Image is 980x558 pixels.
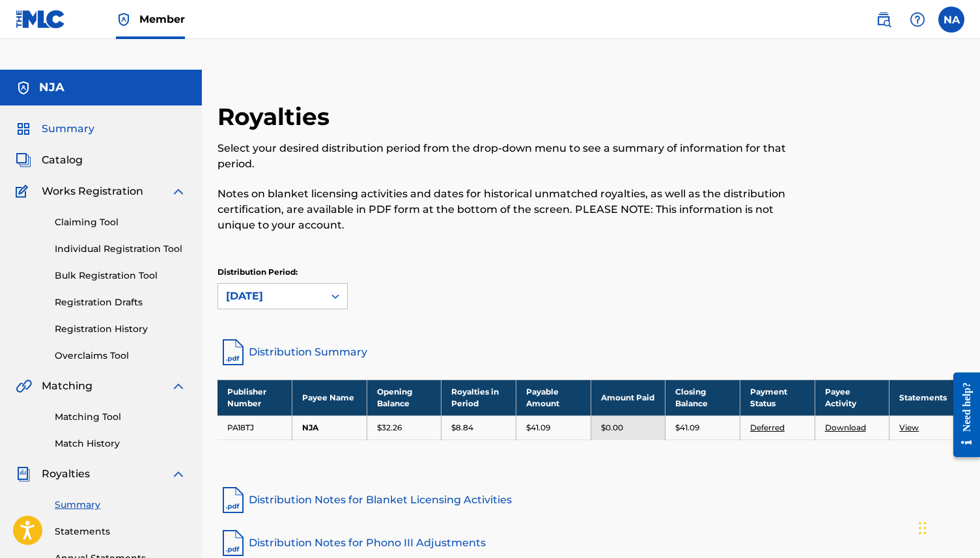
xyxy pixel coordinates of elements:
[171,378,186,394] img: expand
[665,380,740,415] th: Closing Balance
[217,337,249,368] img: distribution-summary-pdf
[217,484,964,516] a: Distribution Notes for Blanket Licensing Activities
[171,184,186,199] img: expand
[42,121,94,137] span: Summary
[367,380,441,415] th: Opening Balance
[42,152,83,168] span: Catalog
[750,423,785,432] a: Deferred
[292,380,367,415] th: Payee Name
[16,10,66,29] img: MLC Logo
[226,288,316,304] div: [DATE]
[292,415,367,439] td: NJA
[815,380,889,415] th: Payee Activity
[526,422,550,434] p: $41.09
[441,380,516,415] th: Royalties in Period
[825,423,866,432] a: Download
[944,362,980,467] iframe: Resource Center
[675,422,699,434] p: $41.09
[217,380,292,415] th: Publisher Number
[16,184,33,199] img: Works Registration
[16,121,31,137] img: Summary
[55,498,186,512] a: Summary
[16,152,83,168] a: CatalogCatalog
[516,380,591,415] th: Payable Amount
[876,12,891,27] img: search
[899,423,919,432] a: View
[904,7,931,33] div: Help
[740,380,815,415] th: Payment Status
[377,422,402,434] p: $32.26
[915,495,980,558] iframe: Chat Widget
[55,437,186,451] a: Match History
[938,7,964,33] div: User Menu
[55,296,186,309] a: Registration Drafts
[55,242,186,256] a: Individual Registration Tool
[42,184,143,199] span: Works Registration
[16,121,94,137] a: SummarySummary
[601,422,623,434] p: $0.00
[55,322,186,336] a: Registration History
[871,7,897,33] a: Public Search
[42,378,92,394] span: Matching
[42,466,90,482] span: Royalties
[116,12,132,27] img: Top Rightsholder
[16,152,31,168] img: Catalog
[16,378,32,394] img: Matching
[217,102,336,132] h2: Royalties
[55,525,186,538] a: Statements
[217,415,292,439] td: PA18TJ
[217,484,249,516] img: pdf
[55,216,186,229] a: Claiming Tool
[217,186,792,233] p: Notes on blanket licensing activities and dates for historical unmatched royalties, as well as th...
[889,380,964,415] th: Statements
[451,422,473,434] p: $8.84
[217,337,964,368] a: Distribution Summary
[55,349,186,363] a: Overclaims Tool
[910,12,925,27] img: help
[16,80,31,96] img: Accounts
[55,269,186,283] a: Bulk Registration Tool
[39,80,64,95] h5: NJA
[217,141,792,172] p: Select your desired distribution period from the drop-down menu to see a summary of information f...
[217,266,348,278] p: Distribution Period:
[591,380,665,415] th: Amount Paid
[919,509,927,548] div: Drag
[139,12,185,27] span: Member
[55,410,186,424] a: Matching Tool
[171,466,186,482] img: expand
[16,466,31,482] img: Royalties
